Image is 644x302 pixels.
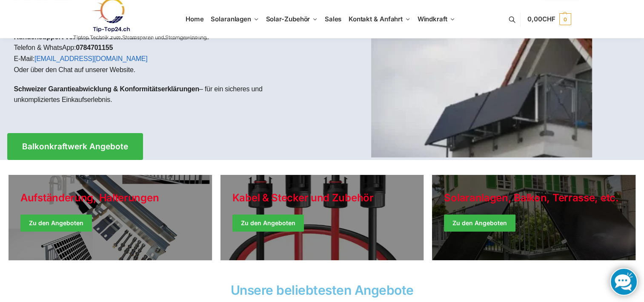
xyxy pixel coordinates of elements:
span: 0 [559,13,571,25]
strong: Kundensupport vor und nach dem Kauf [14,33,139,41]
h2: Unsere beliebtesten Angebote [7,284,637,296]
a: 0,00CHF 0 [527,6,571,32]
span: CHF [542,15,555,23]
p: – wir sind für Sie da via: Telefon & WhatsApp: E-Mail: Oder über den Chat auf unserer Website. [14,32,315,75]
a: Balkonkraftwerk Angebote [7,133,143,160]
span: 0,00 [527,15,555,23]
a: Winter Jackets [432,175,635,260]
a: Holiday Style [9,175,212,260]
strong: Schweizer Garantieabwicklung & Konformitätserklärungen [14,85,200,93]
span: Solaranlagen [211,15,251,23]
span: Sales [325,15,342,23]
p: Tiptop Technik zum Stromsparen und Stromgewinnung [73,35,206,40]
a: Holiday Style [220,175,424,260]
span: Windkraft [418,15,447,23]
span: Solar-Zubehör [266,15,310,23]
span: Kontakt & Anfahrt [349,15,403,23]
strong: 0784701155 [76,44,113,51]
a: [EMAIL_ADDRESS][DOMAIN_NAME] [34,55,148,62]
span: Balkonkraftwerk Angebote [22,142,128,151]
p: – für ein sicheres und unkompliziertes Einkaufserlebnis. [14,84,315,105]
